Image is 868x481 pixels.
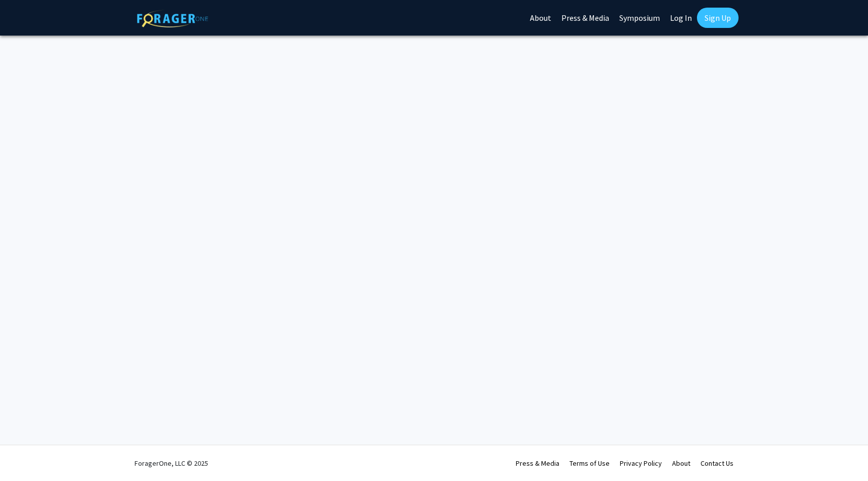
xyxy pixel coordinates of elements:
a: About [672,459,690,468]
a: Press & Media [516,459,559,468]
a: Terms of Use [570,459,610,468]
a: Privacy Policy [620,459,662,468]
a: Sign Up [697,8,739,28]
div: ForagerOne, LLC © 2025 [135,445,208,481]
a: Contact Us [700,459,733,468]
img: ForagerOne Logo [137,10,208,27]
